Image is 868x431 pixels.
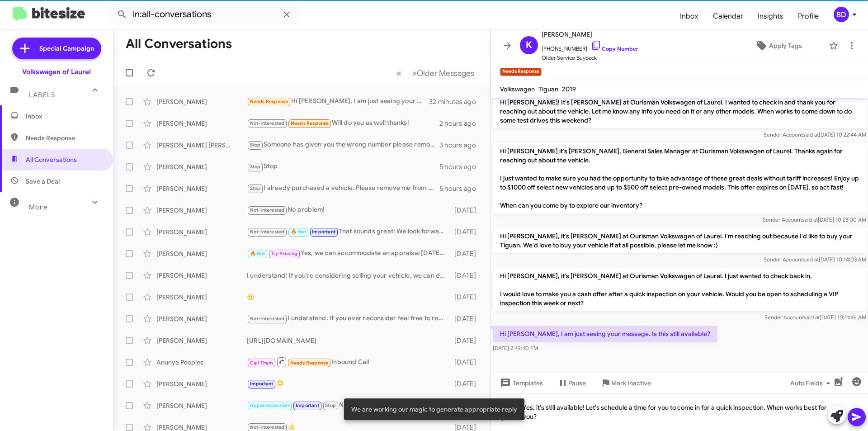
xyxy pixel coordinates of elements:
[22,67,91,76] div: Volkswagen of Laurel
[764,256,866,263] span: Sender Account [DATE] 10:14:03 AM
[491,375,550,391] button: Templates
[156,119,247,128] div: [PERSON_NAME]
[247,140,439,150] div: Someone has given you the wrong number please remove it from your records.
[568,375,586,391] span: Pause
[247,227,450,237] div: That sounds great! We look forward to seeing you between 10:00 and 11:00. Safe travels! Our addre...
[156,227,247,237] div: [PERSON_NAME]
[493,268,866,311] p: Hi [PERSON_NAME], it's [PERSON_NAME] at Ourisman Volkswagen of Laurel. I just wanted to check bac...
[312,229,335,235] span: Important
[392,64,480,82] nav: Page navigation example
[826,7,858,22] button: BD
[156,293,247,302] div: [PERSON_NAME]
[291,229,306,235] span: 🔥 Hot
[538,85,558,93] span: Tiguan
[491,393,868,431] div: Yes, it's still available! Let's schedule a time for you to come in for a quick inspection. When ...
[493,228,866,253] p: Hi [PERSON_NAME], it's [PERSON_NAME] at Ourisman Volkswagen of Laurel. I'm reaching out because I...
[247,248,450,259] div: Yes, we can accommodate an appraisal [DATE] or [DATE]. Just let me know your preferred time, and ...
[247,356,450,368] div: Inbound Call
[271,251,297,256] span: Try Pausing
[542,53,638,62] span: Older Service Buyback
[804,314,820,321] span: said at
[439,184,483,193] div: 5 hours ago
[26,112,103,121] span: Inbox
[247,313,450,324] div: I understand. If you ever reconsider feel free to reach out.
[673,3,706,29] a: Inbox
[493,94,866,128] p: Hi [PERSON_NAME]! It's [PERSON_NAME] at Ourisman Volkswagen of Laurel. I wanted to check in and t...
[802,216,818,223] span: said at
[450,249,483,258] div: [DATE]
[562,85,576,93] span: 2019
[493,345,538,351] span: [DATE] 2:49:40 PM
[250,99,288,104] span: Needs Response
[26,155,77,164] span: All Conversations
[412,67,417,79] span: »
[250,360,274,366] span: Call Them
[450,336,483,345] div: [DATE]
[764,314,866,321] span: Sender Account [DATE] 10:11:46 AM
[290,360,329,366] span: Needs Response
[439,162,483,171] div: 5 hours ago
[250,120,285,126] span: Not-Interested
[250,251,265,256] span: 🔥 Hot
[156,162,247,171] div: [PERSON_NAME]
[542,29,638,40] span: [PERSON_NAME]
[500,68,542,76] small: Needs Response
[250,381,274,387] span: Important
[247,271,450,280] div: I understand! If you're considering selling your vehicle, we can discuss options for that. Let me...
[396,67,401,79] span: «
[156,206,247,215] div: [PERSON_NAME]
[542,40,638,53] span: [PHONE_NUMBER]
[417,68,474,78] span: Older Messages
[750,3,791,29] a: Insights
[706,3,750,29] a: Calendar
[247,183,439,194] div: I already purchased a vehicle. Please remove me from calling list
[783,375,841,391] button: Auto Fields
[250,207,285,213] span: Not-Interested
[247,205,450,215] div: No problem!
[29,203,47,211] span: More
[498,375,543,391] span: Templates
[834,7,849,22] div: BD
[247,161,439,172] div: Stop
[156,336,247,345] div: [PERSON_NAME]
[391,64,407,82] button: Previous
[39,44,94,53] span: Special Campaign
[450,379,483,388] div: [DATE]
[156,358,247,367] div: Anunya Peoples
[450,227,483,237] div: [DATE]
[450,206,483,215] div: [DATE]
[250,229,285,235] span: Not-Interested
[250,164,261,170] span: Stop
[247,379,450,389] div: 🙂
[791,3,826,29] a: Profile
[591,45,638,52] a: Copy Number
[156,141,247,150] div: [PERSON_NAME] [PERSON_NAME]
[450,314,483,323] div: [DATE]
[250,142,261,148] span: Stop
[156,401,247,410] div: [PERSON_NAME]
[250,424,285,430] span: Not-Interested
[247,400,450,411] div: No problem, have them fill out an online credit app [URL][DOMAIN_NAME]
[550,375,593,391] button: Pause
[803,256,819,263] span: said at
[763,216,866,223] span: Sender Account [DATE] 10:23:00 AM
[126,37,232,51] h1: All Conversations
[250,185,261,191] span: Stop
[29,91,55,99] span: Labels
[26,133,103,142] span: Needs Response
[593,375,658,391] button: Mark Inactive
[611,375,651,391] span: Mark Inactive
[325,403,336,408] span: Stop
[247,96,429,107] div: Hi [PERSON_NAME], I am just seeing your message. Is this still available?
[247,118,439,128] div: Will do you as well thanks!
[439,141,483,150] div: 3 hours ago
[26,177,60,186] span: Save a Deal
[500,85,535,93] span: Volkswagen
[156,314,247,323] div: [PERSON_NAME]
[764,131,866,138] span: Sender Account [DATE] 10:22:44 AM
[493,143,866,213] p: Hi [PERSON_NAME] it's [PERSON_NAME], General Sales Manager at Ourisman Volkswagen of Laurel. Than...
[250,316,285,322] span: Not-Interested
